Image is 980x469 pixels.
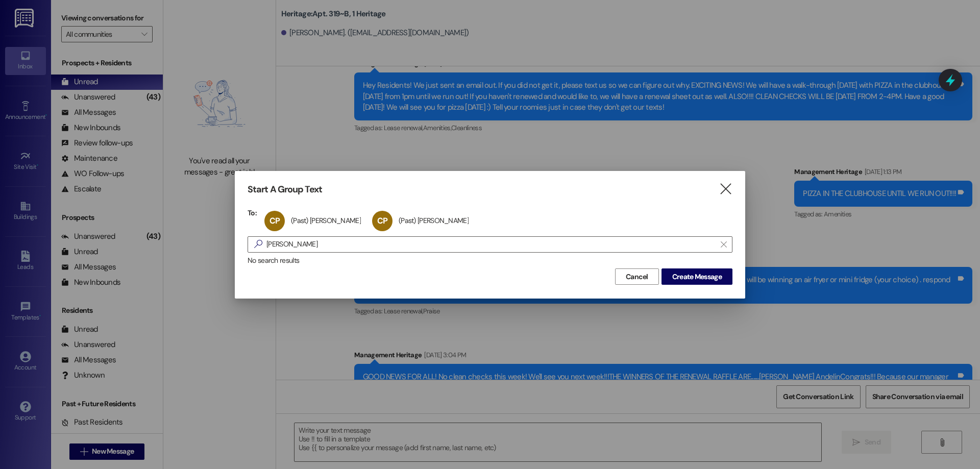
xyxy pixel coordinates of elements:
button: Create Message [661,268,732,285]
h3: To: [248,208,257,217]
i:  [250,239,266,250]
i:  [719,184,732,194]
span: Create Message [672,271,722,282]
button: Clear text [716,237,732,252]
input: Search for any contact or apartment [266,237,716,252]
div: (Past) [PERSON_NAME] [291,216,361,225]
span: CP [269,215,280,226]
div: (Past) [PERSON_NAME] [399,216,469,225]
div: No search results [248,255,732,266]
h3: Start A Group Text [248,184,322,195]
i:  [721,240,726,249]
button: Cancel [615,268,659,285]
span: Cancel [626,271,648,282]
span: CP [377,215,387,226]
